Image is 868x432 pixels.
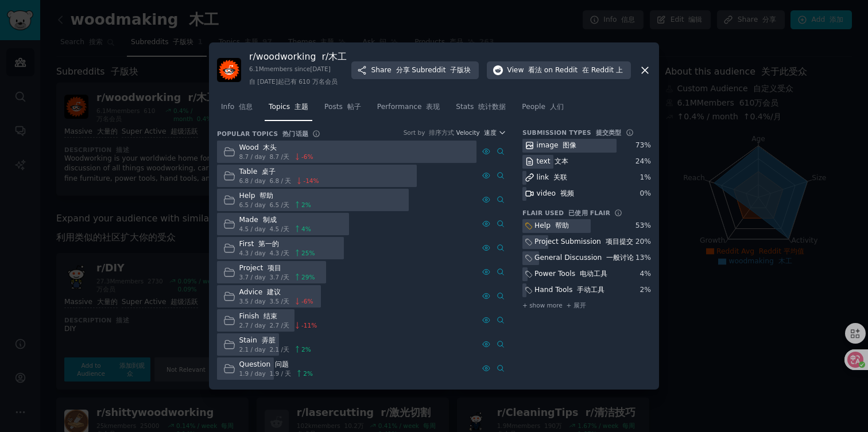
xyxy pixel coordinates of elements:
font: 一般讨论 [606,254,634,262]
font: 制成 [263,216,277,224]
div: Finish [239,312,317,322]
span: People [522,102,564,112]
div: 0 % [640,189,651,199]
span: Performance [377,102,440,112]
div: 6.1M members since [DATE] [249,65,347,90]
div: video [537,189,574,199]
a: Stats 统计数据 [452,98,510,122]
font: 6.8 / 天 [269,177,291,184]
font: 8.7 /天 [269,153,289,160]
span: 4 % [301,225,311,233]
font: 建议 [267,288,281,296]
div: Table [239,167,319,177]
div: 53 % [635,221,651,231]
button: Share 分享Subreddit 子版块 [351,61,479,80]
font: 文本 [555,157,568,165]
div: 1 % [640,173,651,183]
span: Share [371,65,471,76]
div: Help [534,221,569,231]
button: Velocity 速度 [456,129,506,137]
div: image [537,141,577,151]
span: 6.8 / day [239,177,292,185]
font: 项目提交 [606,238,633,246]
div: Hand Tools [534,285,604,295]
div: 2 % [640,285,651,295]
font: 热门话题 [282,130,308,137]
div: 73 % [635,141,651,151]
font: 4.3 /天 [269,250,289,256]
font: 电动工具 [580,270,607,278]
span: 2 % [301,201,311,209]
font: 信息 [239,103,253,111]
span: 4.3 / day [239,249,290,257]
div: 13 % [635,253,651,263]
a: Performance 表现 [373,98,444,122]
span: 2.1 / day [239,345,290,353]
div: 4 % [640,269,651,279]
div: Advice [239,287,313,298]
span: 2 % [301,345,311,353]
div: Question [239,360,313,370]
font: 2.1 /天 [269,346,289,353]
div: 20 % [635,237,651,247]
font: 主题 [294,103,308,111]
div: Sort by [404,129,454,137]
span: 6.5 / day [239,201,290,209]
span: on Reddit [544,65,623,76]
span: 3.7 / day [239,273,290,281]
font: 帖子 [347,103,361,111]
font: 第一的 [258,240,279,248]
font: 弄脏 [262,336,276,344]
span: Stats [456,102,506,112]
span: 8.7 / day [239,153,290,161]
a: Topics 主题 [265,98,312,122]
font: 问题 [275,360,289,368]
a: People 人们 [518,98,568,122]
font: 桌子 [262,168,276,176]
span: 4.5 / day [239,225,290,233]
span: 1.9 / day [239,369,292,377]
span: Info [221,102,253,112]
font: 帮助 [555,221,569,229]
span: -11 % [301,321,317,329]
font: 2.7 /天 [269,322,289,329]
font: 图像 [563,141,576,149]
font: 帮助 [259,192,273,200]
font: 表现 [426,103,440,111]
img: woodworking [217,58,241,82]
span: 2 % [303,369,313,377]
div: 24 % [635,157,651,167]
font: 已使用 Flair [568,209,610,216]
div: Stain [239,336,311,346]
h3: Flair Used [522,209,610,217]
h3: Popular Topics [217,130,308,138]
span: Velocity [456,129,497,137]
div: Help [239,191,311,201]
font: 手动工具 [577,286,604,294]
font: r/木工 [321,51,347,62]
font: 4.5 /天 [269,225,289,232]
font: 分享 [396,66,410,74]
font: 排序方式 [429,129,454,136]
h3: Submission Types [522,129,622,137]
span: -14 % [303,177,319,185]
span: 29 % [301,273,315,281]
span: + show more [522,301,586,309]
span: Posts [324,102,361,112]
font: 提交类型 [596,129,622,136]
font: 项目 [268,264,281,272]
a: Posts 帖子 [320,98,365,122]
div: Project [239,263,315,274]
font: 子版块 [450,66,471,74]
span: 2.7 / day [239,321,290,329]
span: -6 % [301,153,313,161]
font: 在 Reddit 上 [582,66,623,74]
font: 结束 [263,312,277,320]
span: -6 % [301,297,313,305]
font: 3.7 /天 [269,274,289,281]
div: link [537,173,567,183]
span: View [507,65,623,76]
font: 自 [DATE]起已有 610 万名会员 [249,78,338,85]
div: Made [239,215,311,225]
div: General Discussion [534,253,634,263]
